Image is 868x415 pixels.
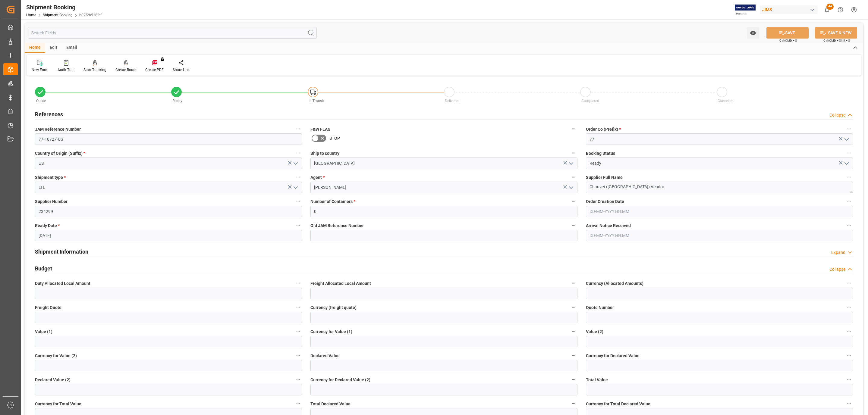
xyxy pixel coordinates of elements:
[294,173,302,181] button: Shipment type *
[294,149,302,157] button: Country of Origin (Suffix) *
[35,304,61,311] span: Freight Quote
[294,279,302,287] button: Duty Allocated Local Amount
[586,401,650,407] span: Currency for Total Declared Value
[735,5,756,15] img: Exertis%20JAM%20-%20Email%20Logo.jpg_1722504956.jpg
[766,27,809,39] button: SAVE
[35,174,66,181] span: Shipment type
[35,377,71,383] span: Declared Value (2)
[58,67,74,73] div: Audit Trail
[829,266,845,273] div: Collapse
[586,174,623,181] span: Supplier Full Name
[45,43,62,53] div: Edit
[294,327,302,335] button: Value (1)
[570,303,577,311] button: Currency (freight quote)
[291,183,300,192] button: open menu
[570,279,577,287] button: Freight Allocated Local Amount
[26,3,102,12] div: Shipment Booking
[586,230,853,241] input: DD-MM-YYYY HH:MM
[845,125,853,133] button: Order Co (Prefix) *
[570,376,577,383] button: Currency for Declared Value (2)
[845,351,853,359] button: Currency for Declared Value
[62,43,82,53] div: Email
[842,135,851,144] button: open menu
[35,329,52,335] span: Value (1)
[36,99,46,103] span: Quote
[566,183,575,192] button: open menu
[779,38,797,43] span: Ctrl/CMD + S
[570,327,577,335] button: Currency for Value (1)
[586,150,615,157] span: Booking Status
[586,223,631,229] span: Arrival Notice Received
[115,67,136,73] div: Create Route
[35,223,60,229] span: Ready Date
[586,126,621,133] span: Order Co (Prefix)
[310,401,351,407] span: Total Declared Value
[310,304,357,311] span: Currency (freight quote)
[35,110,63,118] h2: References
[586,304,614,311] span: Quote Number
[294,197,302,205] button: Supplier Number
[760,4,820,15] button: JIMS
[570,149,577,157] button: Ship to country
[25,43,45,53] div: Home
[310,150,339,157] span: Ship to country
[845,327,853,335] button: Value (2)
[309,99,324,103] span: In-Transit
[32,67,49,73] div: New Form
[570,173,577,181] button: Agent *
[845,173,853,181] button: Supplier Full Name
[291,159,300,168] button: open menu
[35,264,52,273] h2: Budget
[294,400,302,407] button: Currency for Total Value
[845,149,853,157] button: Booking Status
[586,329,603,335] span: Value (2)
[842,159,851,168] button: open menu
[829,112,845,118] div: Collapse
[570,125,577,133] button: F&W FLAG
[35,248,88,256] h2: Shipment Information
[43,13,73,17] a: Shipment Booking
[310,126,331,133] span: F&W FLAG
[294,303,302,311] button: Freight Quote
[294,376,302,383] button: Declared Value (2)
[845,400,853,407] button: Currency for Total Declared Value
[28,27,317,39] input: Search Fields
[826,4,834,10] span: 44
[35,126,81,133] span: JAM Reference Number
[845,303,853,311] button: Quote Number
[586,198,624,205] span: Order Creation Date
[173,67,190,73] div: Share Link
[823,38,850,43] span: Ctrl/CMD + Shift + S
[310,353,340,359] span: Declared Value
[718,99,734,103] span: Cancelled
[586,353,640,359] span: Currency for Declared Value
[586,182,853,193] textarea: Chauvet ([GEOGRAPHIC_DATA]) Vendor
[35,230,302,241] input: DD-MM-YYYY
[831,249,845,256] div: Expand
[310,223,364,229] span: Old JAM Reference Number
[845,197,853,205] button: Order Creation Date
[294,125,302,133] button: JAM Reference Number
[570,400,577,407] button: Total Declared Value
[445,99,460,103] span: Delivered
[845,376,853,383] button: Total Value
[570,351,577,359] button: Declared Value
[35,353,77,359] span: Currency for Value (2)
[294,351,302,359] button: Currency for Value (2)
[820,3,834,17] button: show 44 new notifications
[586,206,853,217] input: DD-MM-YYYY HH:MM
[26,13,36,17] a: Home
[310,198,355,205] span: Number of Containers
[586,377,608,383] span: Total Value
[570,221,577,229] button: Old JAM Reference Number
[35,198,68,205] span: Supplier Number
[570,197,577,205] button: Number of Containers *
[760,5,818,14] div: JIMS
[35,158,302,169] input: Type to search/select
[566,159,575,168] button: open menu
[83,67,106,73] div: Start Tracking
[586,280,643,287] span: Currency (Allocated Amounts)
[815,27,857,39] button: SAVE & NEW
[35,150,85,157] span: Country of Origin (Suffix)
[747,27,759,39] button: open menu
